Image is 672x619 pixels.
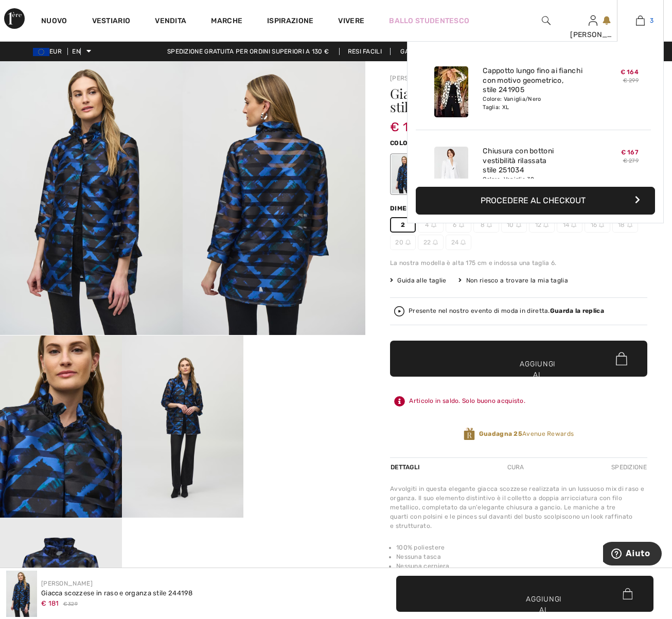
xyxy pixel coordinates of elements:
[550,307,604,314] font: Guarda la replica
[416,187,655,215] button: Procedere al checkout
[159,48,337,55] a: Spedizione gratuita per ordini superiori a 130 €
[542,14,551,27] img: cerca nel sito web
[41,580,93,587] a: [PERSON_NAME]
[461,240,466,245] img: ring-m.svg
[483,176,534,183] font: Colore: Vaniglia 30
[591,221,597,228] font: 16
[570,30,630,39] font: [PERSON_NAME]
[155,16,186,25] font: Vendita
[623,77,639,84] font: € 299
[636,14,645,27] img: La mia borsa
[433,240,438,245] img: ring-m.svg
[49,48,62,55] font: EUR
[389,15,469,26] a: Ballo studentesco
[395,239,403,246] font: 20
[650,17,653,24] font: 3
[392,48,513,55] a: Garanzia del prezzo più basso
[390,139,418,147] font: Colore:
[92,16,131,25] font: Vestiario
[481,221,485,228] font: 8
[401,221,405,228] font: 2
[507,221,514,228] font: 10
[522,430,574,437] font: Avenue Rewards
[155,16,186,27] a: Vendita
[122,335,244,518] img: Giacca scozzese in raso e organza stile 244198. 4
[267,16,313,25] font: Ispirazione
[409,307,550,314] font: Presente nel nostro evento di moda in diretta.
[339,48,391,55] a: Resi facili
[211,16,242,25] font: Marche
[543,222,549,227] img: ring-m.svg
[390,485,644,529] font: Avvolgiti in questa elegante giacca scozzese realizzata in un lussuoso mix di raso e organza. Il ...
[4,8,25,29] img: 1a Avenue
[392,155,418,193] div: Nero/Multicolore
[483,104,509,111] font: Taglia: XL
[391,464,420,471] font: Dettagli
[389,16,469,25] font: Ballo studentesco
[459,222,464,227] img: ring-m.svg
[519,359,557,391] font: Aggiungi al carrello
[41,16,67,25] font: Nuovo
[390,259,557,267] font: La nostra modella è alta 175 cm e indossa una taglia 6.
[618,221,625,228] font: 18
[390,205,585,212] font: Dimensioni ([GEOGRAPHIC_DATA]/[GEOGRAPHIC_DATA]):
[603,542,662,568] iframe: Apre un widget dove puoi trovare maggiori informazioni
[481,196,586,205] font: Procedere al checkout
[563,221,570,228] font: 14
[396,553,441,560] font: Nessuna tasca
[466,277,568,284] font: Non riesco a trovare la mia taglia
[621,68,639,76] font: € 164
[394,306,404,316] img: Guarda la replica
[535,221,542,228] font: 12
[623,157,639,164] font: € 279
[434,147,468,198] img: Chiusura con bottoni vestibilità rilassata stile 251034
[434,66,468,117] img: Cappotto lungo fino ai fianchi con motivo geometrico, stile 241905
[338,16,364,25] font: Vivere
[589,15,597,25] a: Registrazione
[611,464,647,471] font: Spedizione
[41,599,59,607] font: € 181
[400,48,505,55] font: Garanzia del prezzo più basso
[479,430,522,437] font: Guadagna 25
[183,61,365,335] img: Giacca scozzese in raso e organza stile 244198. 2
[483,147,554,174] font: Chiusura con bottoni vestibilità rilassata stile 251034
[41,589,193,597] font: Giacca scozzese in raso e organza stile 244198
[453,221,456,228] font: 6
[516,222,521,227] img: ring-m.svg
[6,571,37,617] img: Giacca scozzese in raso e organza stile 244198
[390,120,421,134] font: € 181
[390,75,441,82] a: [PERSON_NAME]
[627,222,632,227] img: ring-m.svg
[167,48,329,55] font: Spedizione gratuita per ordini superiori a 130 €
[464,427,475,441] img: Avenue Rewards
[451,239,459,246] font: 24
[397,277,446,284] font: Guida alle taglie
[405,240,411,245] img: ring-m.svg
[507,464,524,471] font: Cura
[425,221,429,228] font: 4
[390,84,588,116] font: Giacca scozzese in raso e organza stile 244198
[599,222,604,227] img: ring-m.svg
[348,48,382,55] font: Resi facili
[409,397,525,404] font: Articolo in saldo. Solo buono acquisto.
[623,588,632,599] img: Bag.svg
[483,66,584,95] a: Cappotto lungo fino ai fianchi con motivo geometrico, stile 241905
[483,147,584,175] a: Chiusura con bottoni vestibilità rilassata stile 251034
[571,222,576,227] img: ring-m.svg
[483,96,541,102] font: Colore: Vaniglia/Nero
[211,16,242,27] a: Marche
[33,48,49,56] img: Euro
[92,16,131,27] a: Vestiario
[616,352,627,365] img: Bag.svg
[621,149,639,156] font: € 167
[487,222,492,227] img: ring-m.svg
[423,239,431,246] font: 22
[41,16,67,27] a: Nuovo
[617,14,663,27] a: 3
[396,544,445,551] font: 100% poliestere
[431,222,436,227] img: ring-m.svg
[338,15,364,26] a: Vivere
